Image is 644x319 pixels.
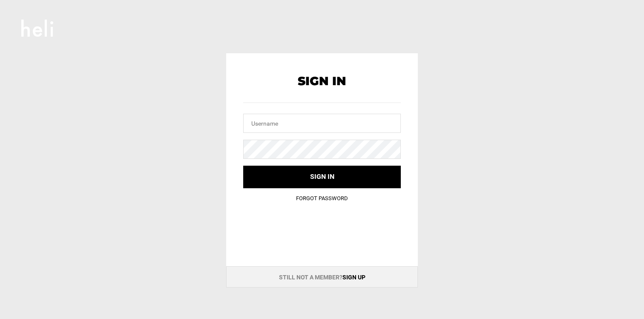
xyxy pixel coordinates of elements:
[243,114,401,133] input: Username
[243,166,401,188] button: Sign in
[226,266,418,287] div: Still not a member?
[296,195,348,201] a: Forgot Password
[342,274,365,281] a: Sign up
[243,75,401,88] h2: Sign In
